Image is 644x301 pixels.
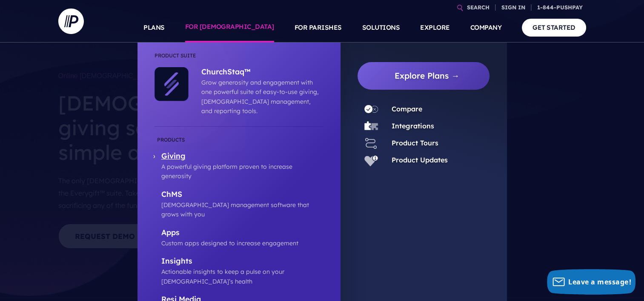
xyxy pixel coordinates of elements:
p: Apps [161,228,323,239]
p: ChMS [161,190,323,200]
button: Leave a message! [547,269,635,295]
a: Product Updates - Icon [358,153,385,167]
p: ChurchStaq™ [201,67,319,78]
p: Custom apps designed to increase engagement [161,239,323,248]
img: Product Tours - Icon [364,136,378,150]
p: [DEMOGRAPHIC_DATA] management software that grows with you [161,200,323,219]
p: A powerful giving platform proven to increase generosity [161,162,323,181]
a: Apps Custom apps designed to increase engagement [155,228,323,248]
img: Product Updates - Icon [364,153,378,167]
a: Giving A powerful giving platform proven to increase generosity [155,135,323,181]
a: Integrations - Icon [358,119,385,133]
a: ChMS [DEMOGRAPHIC_DATA] management software that grows with you [155,190,323,219]
a: SOLUTIONS [362,13,400,43]
a: Product Updates [392,156,448,164]
a: FOR PARISHES [295,13,342,43]
a: PLANS [143,13,165,43]
a: ChurchStaq™ Grow generosity and engagement with one powerful suite of easy-to-use giving, [DEMOGR... [189,67,319,116]
a: Insights Actionable insights to keep a pulse on your [DEMOGRAPHIC_DATA]’s health [155,256,323,286]
a: Integrations [392,122,434,130]
a: EXPLORE [420,13,450,43]
a: Compare [392,105,422,113]
img: Compare - Icon [364,102,378,116]
a: Explore Plans → [364,62,490,90]
p: Actionable insights to keep a pulse on your [DEMOGRAPHIC_DATA]’s health [161,267,323,286]
a: FOR [DEMOGRAPHIC_DATA] [185,13,274,43]
p: Grow generosity and engagement with one powerful suite of easy-to-use giving, [DEMOGRAPHIC_DATA] ... [201,78,319,116]
a: GET STARTED [522,19,586,36]
p: Insights [161,256,323,267]
a: COMPANY [470,13,502,43]
li: Product Suite [155,51,323,67]
img: Integrations - Icon [364,119,378,133]
a: Product Tours - Icon [358,136,385,150]
a: Compare - Icon [358,102,385,116]
img: ChurchStaq™ - Icon [155,67,189,101]
a: Product Tours [392,139,438,147]
span: Leave a message! [568,277,631,287]
p: Giving [161,151,323,162]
